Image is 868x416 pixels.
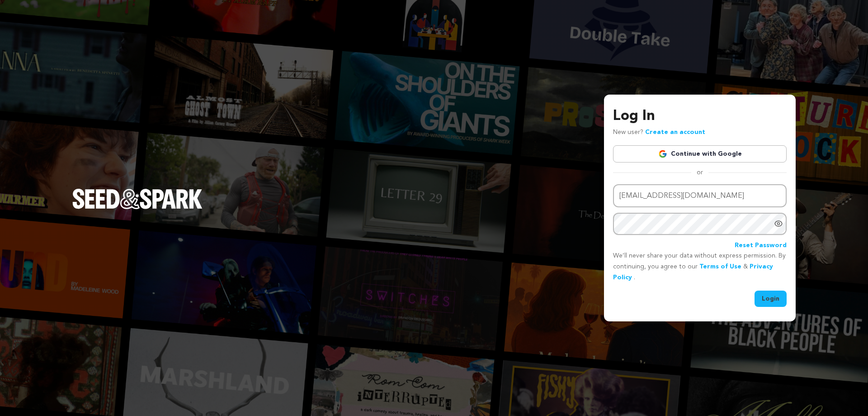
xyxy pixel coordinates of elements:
span: or [691,168,708,177]
a: Continue with Google [613,145,787,163]
a: Show password as plain text. Warning: this will display your password on the screen. [774,219,783,228]
p: New user? [613,127,705,138]
p: We’ll never share your data without express permission. By continuing, you agree to our & . [613,251,787,283]
h3: Log In [613,105,787,127]
a: Seed&Spark Homepage [72,189,203,227]
img: Seed&Spark Logo [72,189,203,209]
a: Privacy Policy [613,263,773,281]
img: Google logo [658,149,667,158]
button: Login [755,291,787,307]
a: Create an account [645,129,705,135]
input: Email address [613,184,787,207]
a: Terms of Use [699,263,741,270]
a: Reset Password [735,240,787,251]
